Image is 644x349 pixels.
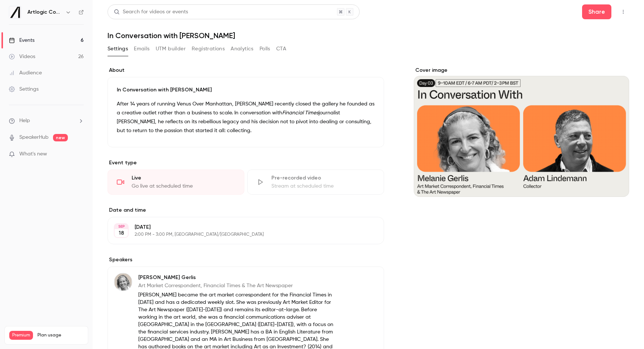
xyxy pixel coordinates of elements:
li: help-dropdown-opener [9,117,84,125]
label: Speakers [108,256,384,264]
p: Art Market Correspondent, Financial Times & The Art Newspaper [138,282,336,289]
div: Events [9,37,34,44]
div: Pre-recorded videoStream at scheduled time [247,170,384,195]
div: Audience [9,69,42,77]
a: SpeakerHub [19,134,49,141]
img: Melanie Gerlis [114,273,132,291]
p: [PERSON_NAME] Gerlis [138,274,336,281]
img: Artlogic Connect 2025 [9,6,21,18]
div: Search for videos or events [114,8,188,16]
button: Share [582,4,611,19]
div: Go live at scheduled time [132,182,235,190]
button: Settings [108,43,128,55]
p: Event type [108,159,384,167]
div: Stream at scheduled time [271,182,375,190]
button: Registrations [192,43,225,55]
p: 18 [119,229,124,237]
div: Videos [9,53,35,60]
p: [DATE] [135,224,345,231]
div: Live [132,174,235,182]
p: 2:00 PM - 3:00 PM, [GEOGRAPHIC_DATA]/[GEOGRAPHIC_DATA] [135,232,345,238]
h6: Artlogic Connect 2025 [27,9,62,16]
label: About [108,67,384,74]
div: Settings [9,85,39,93]
span: What's new [19,150,47,158]
span: Help [19,117,30,125]
button: Analytics [231,43,254,55]
label: Date and time [108,207,384,214]
button: UTM builder [156,43,186,55]
section: Cover image [414,67,629,197]
div: LiveGo live at scheduled time [108,170,244,195]
button: Emails [134,43,149,55]
label: Cover image [414,67,629,74]
button: CTA [276,43,286,55]
div: Pre-recorded video [271,174,375,182]
p: After 14 years of running Venus Over Manhattan, [PERSON_NAME] recently closed the gallery he foun... [117,100,375,135]
div: SEP [115,224,128,229]
em: Financial Times [282,110,318,115]
p: In Conversation with [PERSON_NAME] [117,86,375,94]
button: Polls [260,43,270,55]
iframe: Noticeable Trigger [75,151,84,158]
span: new [53,134,68,141]
h1: In Conversation with [PERSON_NAME] [108,31,629,40]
